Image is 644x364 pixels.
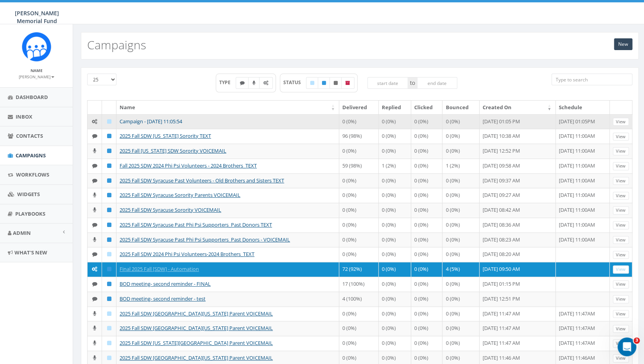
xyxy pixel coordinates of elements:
[107,326,111,331] i: Draft
[339,247,379,262] td: 0 (0%)
[16,132,43,139] span: Contacts
[339,218,379,232] td: 0 (0%)
[339,129,379,144] td: 96 (98%)
[93,148,96,153] i: Ringless Voice Mail
[339,292,379,306] td: 4 (100%)
[411,159,443,173] td: 0 (0%)
[107,148,111,153] i: Published
[613,310,629,318] a: View
[613,118,629,126] a: View
[15,9,59,25] span: [PERSON_NAME] Memorial Fund
[339,114,379,129] td: 0 (0%)
[556,101,610,114] th: Schedule
[92,119,97,124] i: Automated Message
[120,147,226,154] a: 2025 Fall [US_STATE] SDW Sorority VOICEMAIL
[339,144,379,159] td: 0 (0%)
[411,247,443,262] td: 0 (0%)
[322,81,326,85] i: Published
[556,173,610,188] td: [DATE] 11:00AM
[556,203,610,218] td: [DATE] 11:00AM
[120,354,273,361] a: 2025 Fall SDW [GEOGRAPHIC_DATA][US_STATE] Parent VOICEMAIL
[617,337,636,356] iframe: Intercom live chat
[107,178,111,183] i: Published
[379,159,411,173] td: 1 (2%)
[107,296,111,301] i: Published
[556,129,610,144] td: [DATE] 11:00AM
[379,321,411,336] td: 0 (0%)
[479,262,556,277] td: [DATE] 09:50 AM
[16,94,48,101] span: Dashboard
[16,171,49,178] span: Workflows
[613,192,629,200] a: View
[107,252,111,257] i: Draft
[13,229,31,236] span: Admin
[379,277,411,292] td: 0 (0%)
[442,336,479,351] td: 0 (0%)
[613,177,629,185] a: View
[107,222,111,227] i: Published
[339,262,379,277] td: 72 (92%)
[92,222,97,227] i: Text SMS
[30,68,43,73] small: Name
[417,77,458,89] input: end date
[613,147,629,155] a: View
[379,173,411,188] td: 0 (0%)
[411,292,443,306] td: 0 (0%)
[318,77,330,89] label: Published
[442,247,479,262] td: 0 (0%)
[120,132,211,139] a: 2025 Fall SDW [US_STATE] Sorority TEXT
[339,188,379,203] td: 0 (0%)
[442,114,479,129] td: 0 (0%)
[556,114,610,129] td: [DATE] 01:05PM
[93,326,96,331] i: Ringless Voice Mail
[379,262,411,277] td: 0 (0%)
[339,203,379,218] td: 0 (0%)
[613,265,629,274] a: View
[283,79,306,86] span: STATUS
[339,306,379,321] td: 0 (0%)
[479,173,556,188] td: [DATE] 09:37 AM
[219,79,236,86] span: TYPE
[479,232,556,247] td: [DATE] 08:23 AM
[116,101,339,114] th: Name: activate to sort column ascending
[613,325,629,333] a: View
[442,159,479,173] td: 1 (2%)
[411,173,443,188] td: 0 (0%)
[107,163,111,168] i: Published
[411,144,443,159] td: 0 (0%)
[93,355,96,360] i: Ringless Voice Mail
[236,77,249,89] label: Text SMS
[379,188,411,203] td: 0 (0%)
[411,188,443,203] td: 0 (0%)
[120,191,240,198] a: 2025 Fall SDW Syracuse Sorority Parents VOICEMAIL
[259,77,273,89] label: Automated Message
[479,292,556,306] td: [DATE] 12:51 PM
[93,341,96,346] i: Ringless Voice Mail
[556,232,610,247] td: [DATE] 11:00AM
[613,206,629,214] a: View
[556,218,610,232] td: [DATE] 11:00AM
[19,73,54,80] a: [PERSON_NAME]
[93,193,96,198] i: Ringless Voice Mail
[379,232,411,247] td: 0 (0%)
[120,206,221,213] a: 2025 Fall SDW Syracuse Sorority VOICEMAIL
[442,292,479,306] td: 0 (0%)
[411,321,443,336] td: 0 (0%)
[92,252,97,257] i: Text SMS
[613,162,629,170] a: View
[442,277,479,292] td: 0 (0%)
[379,292,411,306] td: 0 (0%)
[120,280,211,287] a: BOD meeting- second reminder - FINAL
[411,129,443,144] td: 0 (0%)
[339,336,379,351] td: 0 (0%)
[339,159,379,173] td: 59 (98%)
[479,277,556,292] td: [DATE] 01:15 PM
[613,251,629,259] a: View
[120,339,273,346] a: 2025 Fall SDW [US_STATE][GEOGRAPHIC_DATA] Parent VOICEMAIL
[411,232,443,247] td: 0 (0%)
[120,236,290,243] a: 2025 Fall SDW Syracuse Past Phi Psi Supporters_Past Donors - VOICEMAIL
[442,321,479,336] td: 0 (0%)
[120,177,284,184] a: 2025 Fall SDW Syracuse Past Volunteers - Old Brothers and Sisters TEXT
[479,218,556,232] td: [DATE] 08:36 AM
[479,336,556,351] td: [DATE] 11:47 AM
